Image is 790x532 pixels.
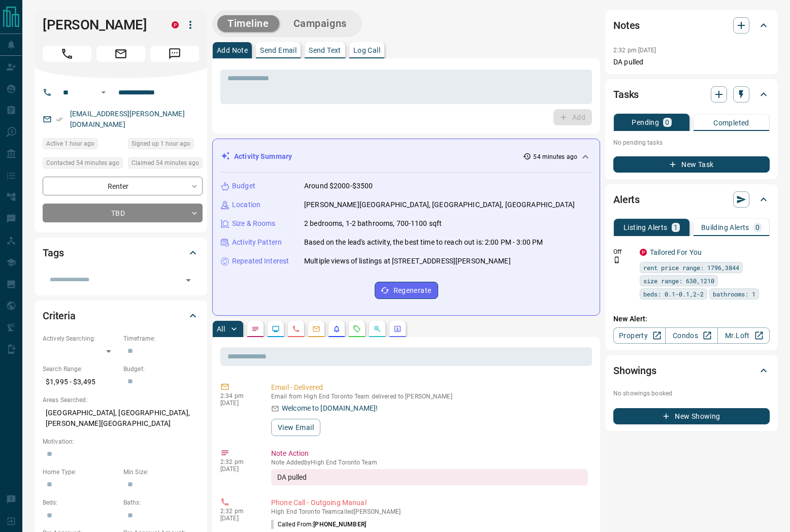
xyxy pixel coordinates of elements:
p: Timeframe: [123,334,199,343]
svg: Listing Alerts [333,325,341,333]
p: Motivation: [43,437,199,446]
h2: Tags [43,245,63,261]
p: [DATE] [220,515,256,522]
p: Note Action [271,448,588,459]
p: Email from High End Toronto Team delivered to [PERSON_NAME] [271,393,588,400]
p: 2 bedrooms, 1-2 bathrooms, 700-1100 sqft [304,218,442,229]
span: Signed up 1 hour ago [131,139,190,149]
span: [PHONE_NUMBER] [313,521,366,528]
button: Regenerate [375,282,438,299]
p: Listing Alerts [623,224,668,231]
p: 2:32 pm [220,508,256,515]
a: Tailored For You [650,248,702,256]
div: property.ca [640,249,647,256]
p: Areas Searched: [43,395,199,405]
p: High End Toronto Team called [PERSON_NAME] [271,508,588,515]
div: Activity Summary54 minutes ago [221,147,591,166]
span: Contacted 54 minutes ago [46,158,119,168]
p: All [217,325,225,332]
p: Called From: [271,520,366,529]
p: Email - Delivered [271,382,588,393]
p: Activity Summary [234,151,292,162]
div: Fri Sep 12 2025 [128,157,203,172]
a: Property [613,327,666,344]
p: [DATE] [220,465,256,473]
span: rent price range: 1796,3844 [643,262,739,273]
p: 0 [755,224,760,231]
div: Showings [613,358,770,383]
p: Home Type: [43,468,118,477]
p: Welcome to [DOMAIN_NAME]! [282,403,378,414]
div: Renter [43,177,203,195]
div: Tags [43,241,199,265]
svg: Requests [353,325,361,333]
p: Activity Pattern [232,237,282,248]
p: Budget [232,181,255,191]
span: Claimed 54 minutes ago [131,158,199,168]
p: Send Text [309,47,341,54]
p: 0 [665,119,669,126]
p: Building Alerts [701,224,749,231]
svg: Notes [251,325,259,333]
a: Condos [665,327,717,344]
a: Mr.Loft [717,327,770,344]
p: Search Range: [43,364,118,374]
p: [DATE] [220,400,256,407]
svg: Agent Actions [393,325,402,333]
p: $1,995 - $3,495 [43,374,118,390]
p: Location [232,199,260,210]
div: property.ca [172,21,179,28]
p: Completed [713,119,749,126]
div: Criteria [43,304,199,328]
h2: Showings [613,362,656,379]
span: Call [43,46,91,62]
p: Around $2000-$3500 [304,181,373,191]
span: Message [150,46,199,62]
p: 2:34 pm [220,392,256,400]
p: Based on the lead's activity, the best time to reach out is: 2:00 PM - 3:00 PM [304,237,543,248]
p: Send Email [260,47,297,54]
p: DA pulled [613,57,770,68]
p: 2:32 pm [DATE] [613,47,656,54]
p: Repeated Interest [232,256,289,267]
p: Beds: [43,498,118,507]
p: Log Call [353,47,380,54]
p: [GEOGRAPHIC_DATA], [GEOGRAPHIC_DATA], [PERSON_NAME][GEOGRAPHIC_DATA] [43,405,199,432]
div: Fri Sep 12 2025 [128,138,203,152]
span: Active 1 hour ago [46,139,94,149]
h1: [PERSON_NAME] [43,17,156,33]
p: 1 [674,224,678,231]
div: DA pulled [271,469,588,485]
h2: Criteria [43,308,76,324]
div: Notes [613,13,770,38]
svg: Opportunities [373,325,381,333]
div: Fri Sep 12 2025 [43,157,123,172]
span: Email [96,46,145,62]
p: Pending [632,119,659,126]
svg: Emails [312,325,320,333]
div: TBD [43,204,203,222]
button: View Email [271,419,320,436]
a: [EMAIL_ADDRESS][PERSON_NAME][DOMAIN_NAME] [70,110,185,128]
p: Add Note [217,47,248,54]
button: Open [97,86,110,98]
p: Baths: [123,498,199,507]
svg: Calls [292,325,300,333]
div: Tasks [613,82,770,107]
span: beds: 0.1-0.1,2-2 [643,289,704,299]
p: Budget: [123,364,199,374]
h2: Tasks [613,86,639,103]
p: No showings booked [613,389,770,398]
div: Fri Sep 12 2025 [43,138,123,152]
p: Min Size: [123,468,199,477]
div: Alerts [613,187,770,212]
p: [PERSON_NAME][GEOGRAPHIC_DATA], [GEOGRAPHIC_DATA], [GEOGRAPHIC_DATA] [304,199,575,210]
svg: Lead Browsing Activity [272,325,280,333]
button: Campaigns [283,15,357,32]
p: No pending tasks [613,135,770,150]
svg: Email Verified [56,116,63,123]
span: bathrooms: 1 [713,289,755,299]
button: New Task [613,156,770,173]
p: Actively Searching: [43,334,118,343]
svg: Push Notification Only [613,256,620,263]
